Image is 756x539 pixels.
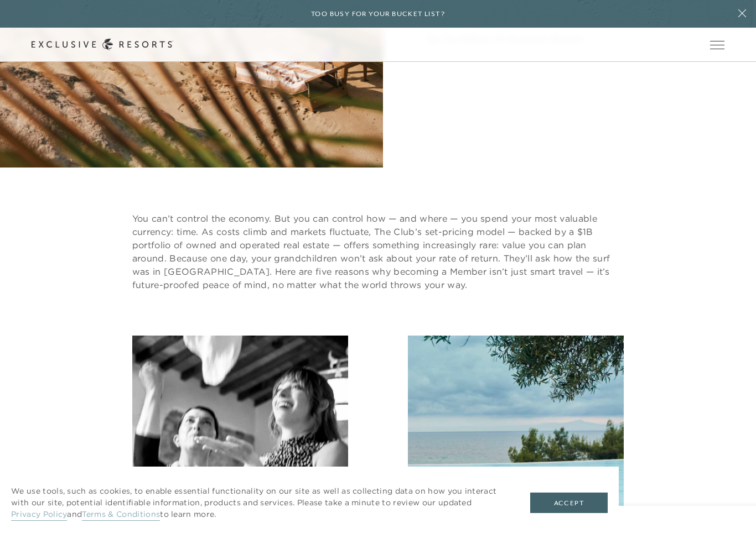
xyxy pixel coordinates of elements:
[530,493,608,514] button: Accept
[710,41,724,49] button: Open navigation
[82,509,160,521] a: Terms & Conditions
[132,212,624,291] p: You can’t control the economy. But you can control how — and where — you spend your most valuable...
[311,9,445,19] h6: Too busy for your bucket list?
[11,485,508,520] p: We use tools, such as cookies, to enable essential functionality on our site as well as collectin...
[11,509,67,521] a: Privacy Policy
